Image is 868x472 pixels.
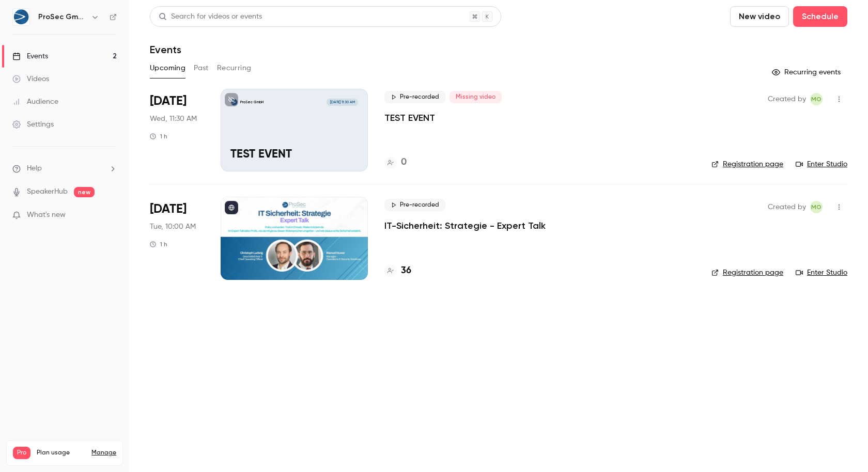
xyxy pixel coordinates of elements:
[768,201,806,213] span: Created by
[12,119,54,130] div: Settings
[27,186,68,197] a: SpeakerHub
[217,60,252,76] button: Recurring
[74,187,95,197] span: new
[711,268,783,278] a: Registration page
[711,159,783,169] a: Registration page
[194,60,209,76] button: Past
[150,93,187,109] span: [DATE]
[810,93,823,105] span: MD Operative
[37,449,85,457] span: Plan usage
[104,211,117,220] iframe: Noticeable Trigger
[150,201,187,217] span: [DATE]
[810,201,823,213] span: MD Operative
[811,201,822,213] span: MO
[12,97,58,107] div: Audience
[450,91,502,103] span: Missing video
[150,240,167,248] div: 1 h
[384,91,445,103] span: Pre-recorded
[221,89,368,171] a: TEST EVENTProSec GmbH[DATE] 11:30 AMTEST EVENT
[13,9,29,25] img: ProSec GmbH
[811,93,822,105] span: MO
[796,159,847,169] a: Enter Studio
[150,43,181,56] h1: Events
[38,12,87,22] h6: ProSec GmbH
[230,148,358,162] p: TEST EVENT
[796,268,847,278] a: Enter Studio
[384,199,445,211] span: Pre-recorded
[150,114,197,124] span: Wed, 11:30 AM
[12,74,49,84] div: Videos
[384,264,411,278] a: 36
[150,132,167,140] div: 1 h
[384,112,435,124] a: TEST EVENT
[401,155,407,169] h4: 0
[12,163,117,174] li: help-dropdown-opener
[401,264,411,278] h4: 36
[384,155,407,169] a: 0
[27,210,66,221] span: What's new
[27,163,42,174] span: Help
[12,51,48,61] div: Events
[767,64,847,81] button: Recurring events
[13,447,30,459] span: Pro
[150,89,204,171] div: Sep 17 Wed, 11:30 AM (Europe/Berlin)
[150,60,185,76] button: Upcoming
[793,6,847,27] button: Schedule
[768,93,806,105] span: Created by
[91,449,116,457] a: Manage
[327,99,358,106] span: [DATE] 11:30 AM
[384,219,546,232] a: IT-Sicherheit: Strategie - Expert Talk
[150,222,196,232] span: Tue, 10:00 AM
[730,6,789,27] button: New video
[159,11,262,22] div: Search for videos or events
[150,197,204,279] div: Sep 23 Tue, 10:00 AM (Europe/Berlin)
[240,100,263,105] p: ProSec GmbH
